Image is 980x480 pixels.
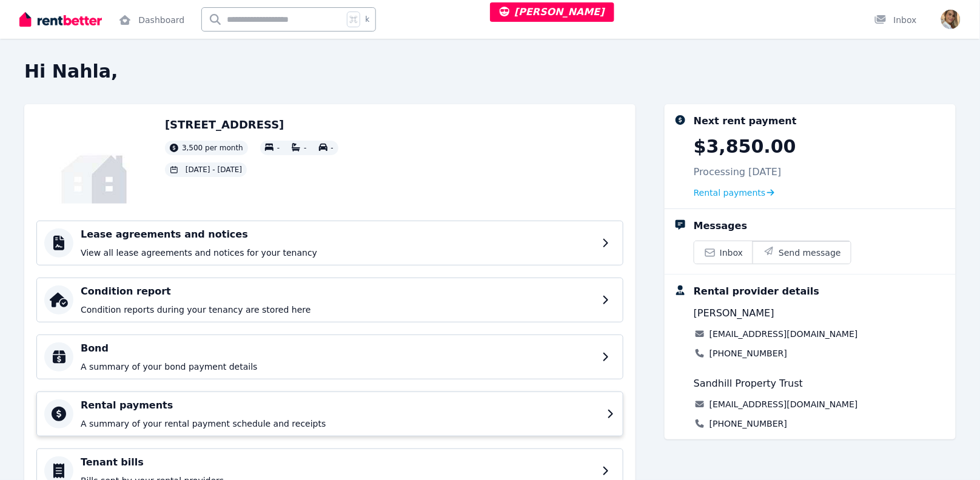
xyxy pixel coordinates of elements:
p: A summary of your rental payment schedule and receipts [81,418,600,430]
span: [PERSON_NAME] [694,306,774,321]
a: [EMAIL_ADDRESS][DOMAIN_NAME] [710,328,858,340]
img: Property Url [36,116,153,204]
span: - [277,144,280,152]
span: [DATE] - [DATE] [186,165,242,175]
p: Condition reports during your tenancy are stored here [81,304,595,316]
h2: [STREET_ADDRESS] [165,116,338,133]
h4: Bond [81,341,595,356]
h4: Tenant bills [81,455,595,470]
a: [PHONE_NUMBER] [710,347,787,359]
h4: Rental payments [81,398,600,413]
span: k [365,15,369,24]
h4: Condition report [81,284,595,299]
div: Rental provider details [694,284,819,299]
span: Inbox [720,247,743,259]
div: Messages [694,219,747,233]
a: [EMAIL_ADDRESS][DOMAIN_NAME] [710,398,858,410]
div: Next rent payment [694,114,797,128]
span: Send message [779,247,841,259]
a: Inbox [694,241,753,264]
span: - [331,144,334,152]
div: Inbox [874,14,917,26]
p: $3,850.00 [694,136,796,158]
span: 3,500 per month [182,143,243,153]
h4: Lease agreements and notices [81,227,595,242]
a: [PHONE_NUMBER] [710,418,787,430]
span: - [304,144,306,152]
img: Jodie Cartmer [941,10,961,29]
p: Processing [DATE] [694,165,782,179]
p: A summary of your bond payment details [81,361,595,373]
span: [PERSON_NAME] [500,6,605,18]
p: View all lease agreements and notices for your tenancy [81,247,595,259]
img: RentBetter [19,10,102,28]
span: Rental payments [694,187,766,199]
button: Send message [753,241,851,264]
span: Sandhill Property Trust [694,376,803,391]
h2: Hi Nahla, [24,61,956,82]
a: Rental payments [694,187,774,199]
